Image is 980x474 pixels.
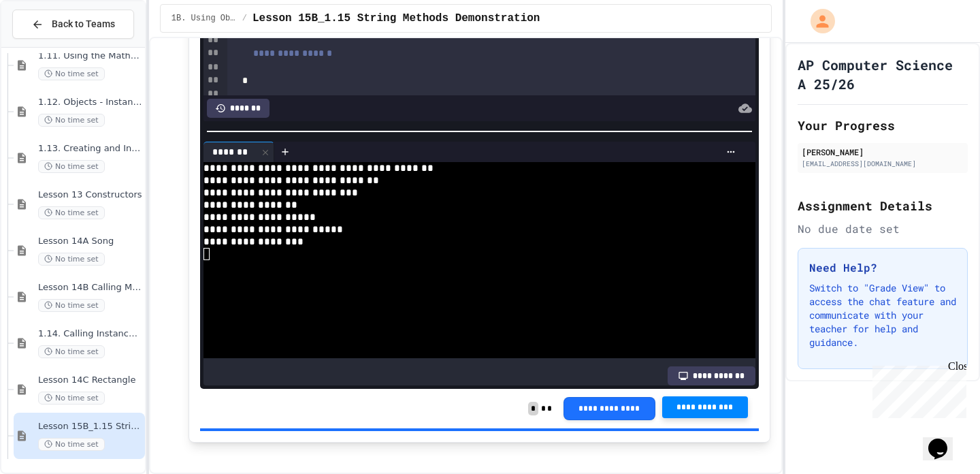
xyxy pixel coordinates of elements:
span: 1.14. Calling Instance Methods [38,328,142,340]
span: 1.12. Objects - Instances of Classes [38,97,142,108]
div: Chat with us now!Close [5,5,94,86]
span: No time set [38,299,105,312]
div: [EMAIL_ADDRESS][DOMAIN_NAME] [802,159,964,169]
h3: Need Help? [809,259,956,276]
span: No time set [38,392,105,405]
h2: Assignment Details [798,196,968,215]
span: Lesson 14A Song [38,236,142,247]
span: No time set [38,114,105,127]
iframe: chat widget [923,420,966,460]
span: Lesson 15B_1.15 String Methods Demonstration [252,10,540,27]
div: My Account [796,5,838,37]
span: No time set [38,438,105,451]
span: 1.11. Using the Math Class [38,50,142,62]
span: No time set [38,253,105,266]
p: Switch to "Grade View" to access the chat feature and communicate with your teacher for help and ... [809,281,956,349]
span: Lesson 13 Constructors [38,189,142,201]
div: No due date set [798,221,968,237]
span: Lesson 14B Calling Methods with Parameters [38,282,142,294]
span: Lesson 14C Rectangle [38,375,142,386]
span: No time set [38,345,105,358]
span: Back to Teams [52,17,115,31]
span: / [242,13,247,24]
iframe: chat widget [867,360,966,418]
span: Lesson 15B_1.15 String Methods Demonstration [38,421,142,432]
div: [PERSON_NAME] [802,146,964,158]
span: 1.13. Creating and Initializing Objects: Constructors [38,143,142,155]
span: No time set [38,160,105,173]
span: 1B. Using Objects and Methods [171,13,237,24]
h2: Your Progress [798,116,968,135]
span: No time set [38,67,105,80]
h1: AP Computer Science A 25/26 [798,55,968,93]
span: No time set [38,206,105,219]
